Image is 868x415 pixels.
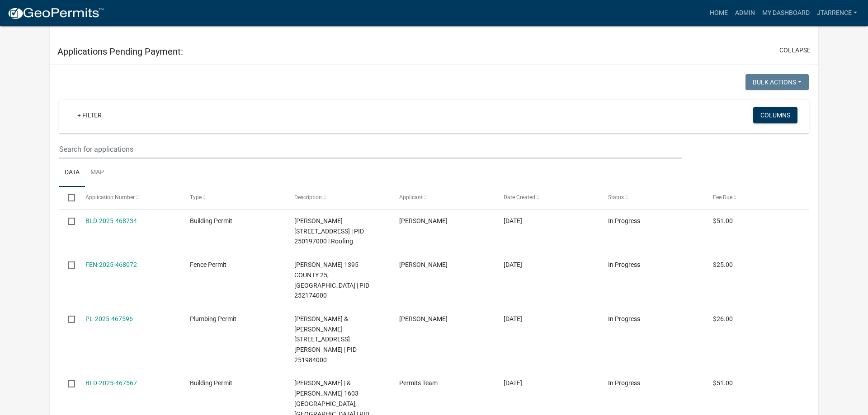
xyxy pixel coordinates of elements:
span: In Progress [608,217,640,224]
datatable-header-cell: Select [59,187,76,209]
span: Building Permit [190,217,232,224]
span: MEYER,ADRIAN G & MICHELE M 1131 JONATHAN LN, Houston County | PID 251984000 [294,315,357,364]
span: Fee Due [713,194,732,201]
span: Status [608,194,624,201]
span: Building Permit [190,379,232,387]
a: + Filter [70,107,109,123]
span: In Progress [608,261,640,268]
span: $51.00 [713,379,733,387]
span: Description [294,194,322,201]
span: Date Created [504,194,535,201]
span: 08/25/2025 [504,217,522,224]
span: 08/22/2025 [504,261,522,268]
a: BLD-2025-468734 [85,217,137,224]
datatable-header-cell: Applicant [391,187,495,209]
button: Columns [753,107,797,123]
button: Bulk Actions [745,74,809,90]
span: $51.00 [713,217,733,224]
datatable-header-cell: Application Number [76,187,181,209]
span: Fence Permit [190,261,226,268]
span: Joshua [399,261,448,268]
span: DEBOER,JOSHUA LEE 1395 COUNTY 25, Houston County | PID 252174000 [294,261,369,299]
span: $26.00 [713,315,733,322]
a: My Dashboard [759,5,813,22]
span: Bob Mach [399,315,448,322]
span: In Progress [608,315,640,322]
span: 08/21/2025 [504,315,522,322]
a: jtarrence [813,5,861,22]
a: Data [59,159,85,187]
span: Permits Team [399,379,438,387]
span: Max Foellmi [399,217,448,224]
span: KUTIL,BERNARD G 439 2ND ST N, Houston County | PID 250197000 | Roofing [294,217,364,245]
datatable-header-cell: Description [286,187,390,209]
datatable-header-cell: Status [599,187,704,209]
a: BLD-2025-467567 [85,379,137,387]
a: FEN-2025-468072 [85,261,137,268]
input: Search for applications [59,140,682,159]
span: In Progress [608,379,640,387]
h5: Applications Pending Payment: [57,46,183,57]
span: Application Number [85,194,135,201]
button: collapse [779,46,811,55]
a: Admin [731,5,759,22]
span: Applicant [399,194,423,201]
span: $25.00 [713,261,733,268]
a: Home [706,5,731,22]
a: PL-2025-467596 [85,315,133,322]
span: 08/21/2025 [504,379,522,387]
span: Type [190,194,202,201]
datatable-header-cell: Date Created [495,187,599,209]
datatable-header-cell: Fee Due [704,187,809,209]
a: Map [85,159,109,187]
datatable-header-cell: Type [181,187,286,209]
span: Plumbing Permit [190,315,236,322]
